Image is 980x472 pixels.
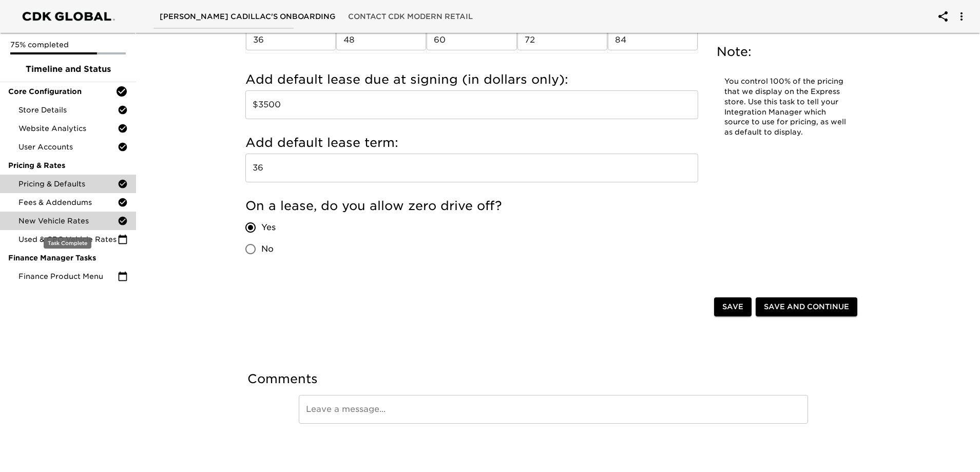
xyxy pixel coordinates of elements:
[245,71,698,88] h5: Add default lease due at signing (in dollars only):
[717,44,855,60] h5: Note:
[348,10,473,23] span: Contact CDK Modern Retail
[18,123,118,134] span: Website Analytics
[949,4,974,29] button: account of current user
[245,135,698,151] h5: Add default lease term:
[8,160,128,171] span: Pricing & Rates
[714,297,752,316] button: Save
[8,86,116,97] span: Core Configuration
[10,40,126,50] p: 75% completed
[18,271,118,281] span: Finance Product Menu
[245,90,698,119] input: Example: $3500
[8,253,128,263] span: Finance Manager Tasks
[245,198,698,214] h5: On a lease, do you allow zero drive off?
[931,4,955,29] button: account of current user
[18,105,118,115] span: Store Details
[18,234,118,244] span: Used & CPO Vehicle Rates
[247,371,859,387] h5: Comments
[18,179,118,189] span: Pricing & Defaults
[18,142,118,152] span: User Accounts
[160,10,336,23] span: [PERSON_NAME] Cadillac's Onboarding
[261,243,274,255] span: No
[724,77,848,138] p: You control 100% of the pricing that we display on the Express store. Use this task to tell your ...
[261,221,276,234] span: Yes
[756,297,857,316] button: Save and Continue
[18,197,118,207] span: Fees & Addendums
[764,300,849,313] span: Save and Continue
[18,216,118,226] span: New Vehicle Rates
[8,63,128,75] span: Timeline and Status
[245,154,698,182] input: Example: 36 months
[722,300,743,313] span: Save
